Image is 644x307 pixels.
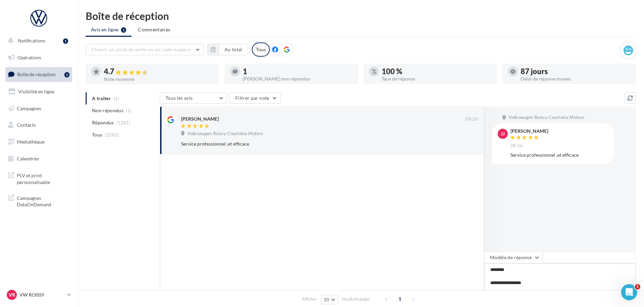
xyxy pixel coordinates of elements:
div: [PERSON_NAME] non répondus [243,76,353,81]
span: 1 [394,294,405,304]
a: Contacts [4,118,74,132]
a: Opérations [4,51,74,65]
span: PLV et print personnalisable [17,171,69,185]
div: 1 [243,68,353,75]
span: Choisir un point de vente ou un code magasin [91,47,191,52]
span: Campagnes [17,105,41,111]
span: Médiathèque [17,139,45,145]
div: Note moyenne [104,77,214,82]
span: Calendrier [17,156,39,161]
span: Contacts [17,122,36,128]
button: Modèle de réponse [484,252,543,263]
div: 87 jours [521,68,631,75]
span: jJ [501,130,505,137]
button: Au total [207,44,248,55]
a: VR VW ROISSY [5,288,72,301]
p: VW ROISSY [20,291,64,298]
a: Boîte de réception1 [4,67,74,82]
span: 08:26 [510,143,523,149]
a: Médiathèque [4,135,74,149]
a: PLV et print personnalisable [4,168,74,188]
span: Volkswagen Roissy Courtoise Motors [187,131,263,137]
div: Tous [252,42,270,57]
button: Choisir un point de vente ou un code magasin [86,44,204,55]
span: Tous les avis [166,95,193,101]
span: Visibilité en ligne [18,89,54,94]
div: 1 [64,72,69,78]
div: Service professionnel ,et efficace [510,152,609,158]
div: Délai de réponse moyen [521,76,631,81]
span: Boîte de réception [17,71,56,77]
a: Calendrier [4,152,74,166]
button: Au total [219,44,248,55]
span: Afficher [302,296,317,302]
span: (1) [126,108,132,113]
div: [PERSON_NAME] [510,129,548,133]
span: résultats/page [342,296,370,302]
span: VR [9,291,15,298]
div: Boîte de réception [86,11,636,21]
span: Notifications [18,38,45,43]
span: 1 [635,284,640,289]
span: Campagnes DataOnDemand [17,193,69,208]
span: Non répondus [92,107,123,114]
span: Répondus [92,119,114,126]
span: 08:26 [466,116,478,122]
button: Notifications 1 [4,34,71,48]
button: Tous les avis [160,92,227,104]
span: Opérations [18,55,41,60]
div: Taux de réponse [382,76,492,81]
div: [PERSON_NAME] [181,116,219,122]
button: Filtrer par note [230,92,281,104]
span: Volkswagen Roissy Courtoise Motors [509,115,584,121]
div: Service professionnel ,et efficace [181,141,434,147]
a: Campagnes [4,101,74,116]
a: Visibilité en ligne [4,85,74,99]
span: (1281) [116,120,130,125]
span: Tous [92,131,102,138]
span: (1282) [105,132,119,137]
span: Commentaires [138,26,170,33]
span: 10 [324,297,329,302]
iframe: Intercom live chat [621,284,637,300]
div: 4.7 [104,68,214,75]
a: Campagnes DataOnDemand [4,191,74,211]
div: 1 [63,38,68,44]
button: 10 [321,295,338,304]
div: 100 % [382,68,492,75]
